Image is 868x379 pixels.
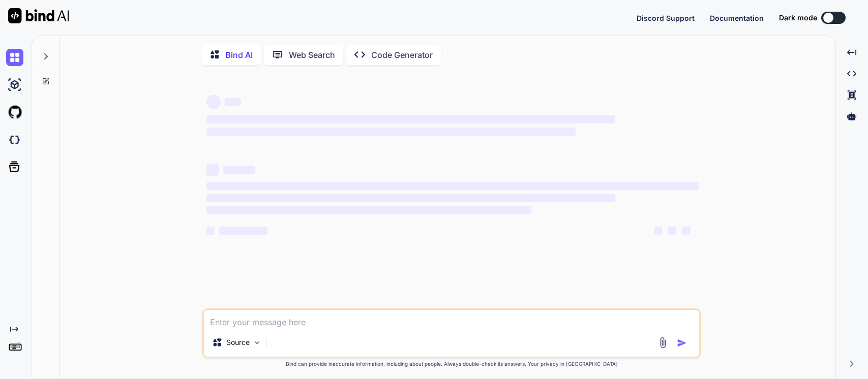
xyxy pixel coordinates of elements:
[6,131,23,148] img: darkCloudIdeIcon
[637,13,695,23] button: Discord Support
[657,337,669,349] img: attachment
[8,8,69,23] img: Bind AI
[206,227,215,235] span: ‌
[253,338,261,347] img: Pick Models
[682,227,691,235] span: ‌
[371,49,433,61] p: Code Generator
[6,104,23,121] img: githubLight
[668,227,676,235] span: ‌
[677,338,687,348] img: icon
[223,166,255,174] span: ‌
[637,14,695,22] span: Discord Support
[779,13,817,23] span: Dark mode
[710,13,764,23] button: Documentation
[654,227,662,235] span: ‌
[202,360,701,368] p: Bind can provide inaccurate information, including about people. Always double-check its answers....
[206,194,615,202] span: ‌
[289,49,335,61] p: Web Search
[206,164,219,176] span: ‌
[6,76,23,93] img: ai-studio
[710,14,764,22] span: Documentation
[225,49,253,61] p: Bind AI
[206,115,615,123] span: ‌
[226,337,250,348] p: Source
[225,98,241,106] span: ‌
[206,128,576,136] span: ‌
[206,182,699,190] span: ‌
[219,227,267,235] span: ‌
[206,95,221,109] span: ‌
[206,206,531,214] span: ‌
[6,49,23,66] img: chat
